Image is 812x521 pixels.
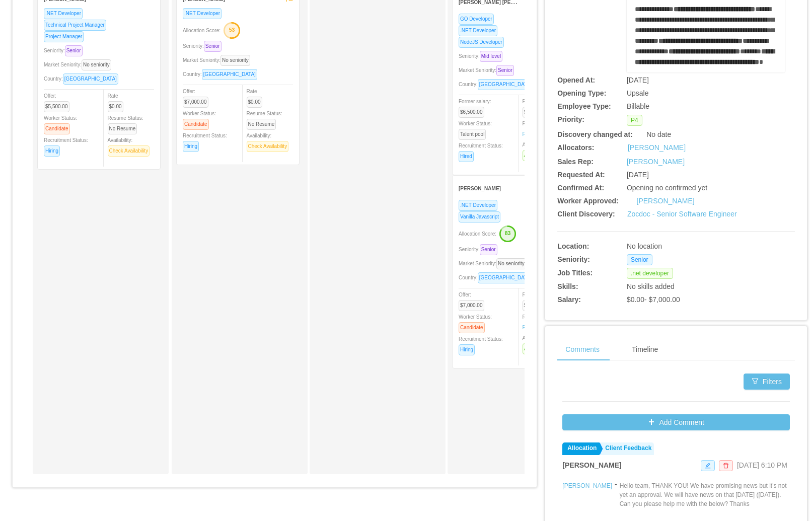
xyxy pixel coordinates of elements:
span: Upsale [627,89,649,97]
span: Check Availability [247,141,289,152]
span: Worker Status: [183,111,216,127]
span: Resume Status: [108,115,143,131]
p: Hello team, THANK YOU! We have promising news but it's not yet an approval. We will have news on ... [620,481,790,508]
text: 83 [505,230,511,236]
span: Hiring [459,344,475,355]
span: Seniority: [459,247,501,252]
span: Market Seniority: [183,57,254,63]
span: Availability: [523,335,550,351]
span: Recruitment Status: [44,137,88,154]
b: Sales Rep: [557,158,594,166]
b: Salary: [557,295,581,304]
span: Worker Status: [459,314,492,330]
span: $0.00 - $7,000.00 [627,295,680,304]
span: Allocation Score: [459,231,496,237]
span: Market Seniority: [459,261,530,266]
button: 53 [220,22,241,38]
span: Project Manager [44,31,84,42]
a: [PERSON_NAME] [628,142,686,153]
b: Client Discovery: [557,210,615,218]
strong: [PERSON_NAME] [459,186,501,191]
i: icon: delete [723,463,729,469]
span: No seniority [220,55,250,66]
span: Resume Status: [523,121,566,137]
i: icon: edit [705,463,711,469]
span: Former salary: [459,99,491,115]
span: Opening no confirmed yet [627,184,707,192]
span: Seniority: [459,53,506,59]
span: No Resume [247,119,276,130]
span: Country: [183,71,261,77]
button: icon: plusAdd Comment [562,414,790,430]
b: Seniority: [557,255,590,263]
span: Hiring [44,145,60,157]
span: No seniority [496,258,526,269]
span: Availability: [108,137,154,154]
span: Rate [523,99,555,115]
span: No seniority [82,59,111,70]
span: Vanilla Javascript [459,211,500,222]
span: Offer: [44,93,73,109]
span: $11,900.00 [523,300,551,311]
a: Zocdoc - Senior Software Engineer [627,210,737,218]
span: .net developer [627,268,673,279]
a: [PERSON_NAME] [627,158,685,166]
span: Seniority: [44,48,87,53]
span: Senior [496,65,514,76]
span: Hiring [183,141,199,152]
a: Resume1 [523,130,544,138]
span: Offer: [459,292,488,308]
button: icon: filterFilters [744,374,790,390]
span: $6,500.00 [459,107,484,118]
b: Priority: [557,115,584,123]
b: Worker Approved: [557,197,618,205]
b: Opening Type: [557,89,606,97]
span: Candidate [44,123,70,134]
span: P4 [627,115,642,126]
span: Rate [247,89,266,105]
b: Discovery changed at: [557,130,632,138]
div: Timeline [624,338,666,361]
span: $0.00 [108,101,123,112]
span: No Resume [108,123,137,134]
div: No location [627,241,746,252]
span: Worker Status: [459,121,492,137]
span: NodeJS Developer [459,37,504,48]
span: $7,000.00 [183,97,208,108]
span: [DATE] 6:10 PM [737,461,787,469]
span: .NET Developer [44,8,83,19]
b: Skills: [557,282,578,290]
span: Senior [65,45,83,56]
span: [GEOGRAPHIC_DATA] [63,73,118,85]
span: Market Seniority: [44,62,115,67]
span: Resume Status: [523,314,558,330]
span: Country: [44,76,122,82]
b: Confirmed At: [557,184,604,192]
span: Availability: [247,133,293,149]
div: Comments [557,338,608,361]
a: Resume1 [523,324,544,331]
span: Worker Status: [44,115,77,131]
span: Country: [459,82,537,87]
span: Hired [459,151,474,162]
span: Seniority: [183,43,226,49]
span: Recruitment Status: [459,336,503,352]
span: [DATE] [627,76,649,84]
span: .NET Developer [459,25,497,36]
span: .NET Developer [183,8,222,19]
span: [DATE] [627,171,649,179]
span: Offer: [183,89,212,105]
span: Candidate [183,119,209,130]
span: Availability: [523,142,550,158]
span: $11,500.00 [523,107,551,118]
text: 53 [229,27,235,33]
b: Employee Type: [557,102,611,110]
span: Senior [627,254,652,265]
span: No skills added [627,282,675,290]
span: [GEOGRAPHIC_DATA] [478,272,533,283]
span: Check Availability [108,145,150,157]
span: Recruitment Status: [459,143,503,159]
b: Allocators: [557,143,594,152]
span: Talent pool [459,129,486,140]
span: [GEOGRAPHIC_DATA] [202,69,257,80]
